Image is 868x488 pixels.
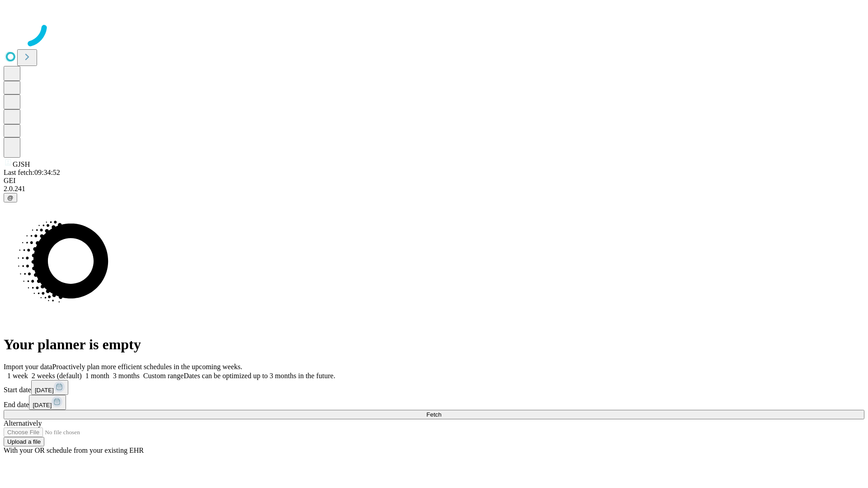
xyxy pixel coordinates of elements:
[113,372,140,380] span: 3 months
[4,169,60,176] span: Last fetch: 09:34:52
[184,372,335,380] span: Dates can be optimized up to 3 months in the future.
[31,380,68,395] button: [DATE]
[4,363,52,371] span: Import your data
[4,185,864,193] div: 2.0.241
[52,363,242,371] span: Proactively plan more efficient schedules in the upcoming weeks.
[13,160,30,168] span: GJSH
[7,372,28,380] span: 1 week
[4,437,44,446] button: Upload a file
[7,194,14,201] span: @
[85,372,109,380] span: 1 month
[32,372,82,380] span: 2 weeks (default)
[4,380,864,395] div: Start date
[29,395,66,410] button: [DATE]
[426,411,441,418] span: Fetch
[4,395,864,410] div: End date
[35,387,54,394] span: [DATE]
[4,419,42,427] span: Alternatively
[33,402,52,408] span: [DATE]
[4,336,864,353] h1: Your planner is empty
[4,193,17,202] button: @
[4,446,144,454] span: With your OR schedule from your existing EHR
[143,372,184,380] span: Custom range
[4,410,864,419] button: Fetch
[4,177,864,185] div: GEI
